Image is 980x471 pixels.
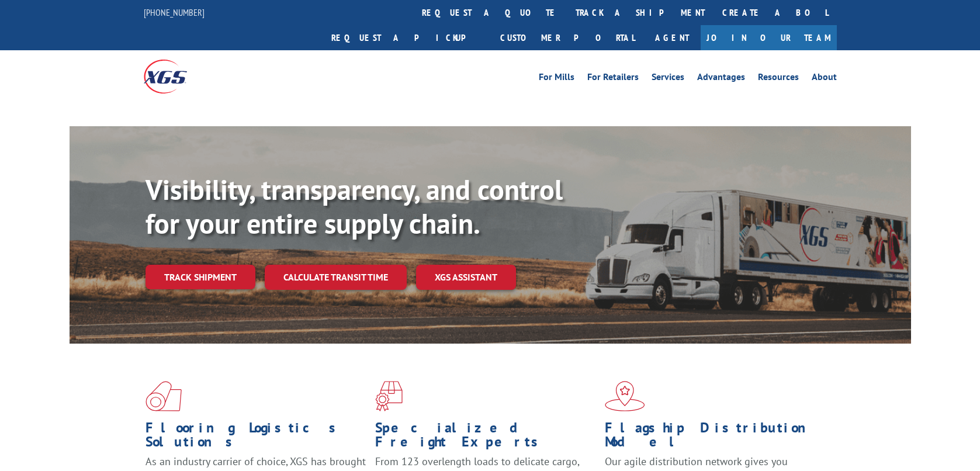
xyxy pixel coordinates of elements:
a: About [812,72,837,85]
a: Advantages [697,72,745,85]
img: xgs-icon-focused-on-flooring-red [375,381,403,411]
a: Request a pickup [323,25,491,50]
h1: Flagship Distribution Model [605,421,826,455]
a: XGS ASSISTANT [416,265,516,290]
a: For Mills [539,72,574,85]
h1: Flooring Logistics Solutions [146,421,366,455]
a: Agent [643,25,701,50]
a: Customer Portal [491,25,643,50]
a: Calculate transit time [265,265,407,290]
img: xgs-icon-total-supply-chain-intelligence-red [146,381,182,411]
b: Visibility, transparency, and control for your entire supply chain. [146,171,563,241]
a: Resources [758,72,799,85]
img: xgs-icon-flagship-distribution-model-red [605,381,645,411]
a: [PHONE_NUMBER] [144,6,205,18]
a: Join Our Team [701,25,837,50]
a: For Retailers [587,72,639,85]
a: Track shipment [146,265,255,289]
a: Services [652,72,684,85]
h1: Specialized Freight Experts [375,421,596,455]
